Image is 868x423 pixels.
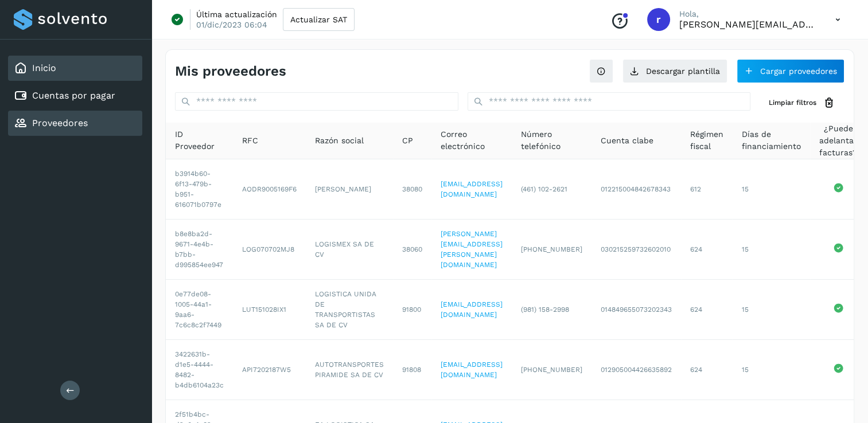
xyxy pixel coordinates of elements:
td: 624 [681,280,733,340]
td: AUTOTRANSPORTES PIRAMIDE SA DE CV [306,340,393,400]
td: 612 [681,159,733,220]
td: 0e77de08-1005-44a1-9aa6-7c6c8c2f7449 [166,280,233,340]
div: Cuentas por pagar [8,83,142,108]
button: Limpiar filtros [760,92,844,113]
span: CP [402,135,413,147]
span: Número telefónico [521,128,582,152]
td: 15 [733,159,810,220]
span: Cuenta clabe [601,135,653,147]
td: b8e8ba2d-9671-4e4b-b7bb-d995854ee947 [166,220,233,280]
a: [PERSON_NAME][EMAIL_ADDRESS][PERSON_NAME][DOMAIN_NAME] [441,230,503,269]
td: 38060 [393,220,431,280]
a: Proveedores [32,117,88,128]
span: [PHONE_NUMBER] [521,245,582,253]
span: Régimen fiscal [690,128,723,152]
td: 91800 [393,280,431,340]
td: 030215259732602010 [591,220,681,280]
a: Inicio [32,62,56,73]
a: [EMAIL_ADDRESS][DOMAIN_NAME] [441,361,503,379]
button: Descargar plantilla [622,59,727,83]
td: 15 [733,220,810,280]
td: 012215004842678343 [591,159,681,220]
span: (981) 158-2998 [521,305,569,314]
h4: Mis proveedores [175,63,286,80]
span: [PHONE_NUMBER] [521,366,582,374]
td: 38080 [393,159,431,220]
span: Limpiar filtros [769,97,816,108]
button: Cargar proveedores [737,59,844,83]
p: 01/dic/2023 06:04 [196,19,267,30]
p: Última actualización [196,9,277,19]
td: 15 [733,340,810,400]
span: (461) 102-2621 [521,185,567,193]
td: 624 [681,340,733,400]
td: 012905004426635892 [591,340,681,400]
a: Cuentas por pagar [32,90,115,101]
td: AODR9005169F6 [233,159,306,220]
td: LOG070702MJ8 [233,220,306,280]
div: Inicio [8,56,142,81]
a: [EMAIL_ADDRESS][DOMAIN_NAME] [441,180,503,198]
td: 014849655073202343 [591,280,681,340]
button: Actualizar SAT [283,8,355,31]
p: Hola, [679,9,817,19]
td: b3914b60-6f13-479b-b951-616071b0797e [166,159,233,220]
span: Correo electrónico [441,128,503,152]
td: 15 [733,280,810,340]
td: LOGISTICA UNIDA DE TRANSPORTISTAS SA DE CV [306,280,393,340]
td: LOGISMEX SA DE CV [306,220,393,280]
p: rafael@summalogistik.com [679,19,817,30]
td: API7202187W5 [233,340,306,400]
span: Días de financiamiento [742,128,801,152]
span: ID Proveedor [175,128,224,152]
span: Actualizar SAT [290,15,347,23]
span: RFC [242,135,258,147]
td: 91808 [393,340,431,400]
td: [PERSON_NAME] [306,159,393,220]
a: [EMAIL_ADDRESS][DOMAIN_NAME] [441,300,503,319]
td: 3422631b-d1e5-4444-8482-b4db6104a23c [166,340,233,400]
td: 624 [681,220,733,280]
span: Razón social [315,135,364,147]
span: ¿Puede adelantar facturas? [819,123,857,159]
div: Proveedores [8,111,142,136]
td: LUT151028IX1 [233,280,306,340]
